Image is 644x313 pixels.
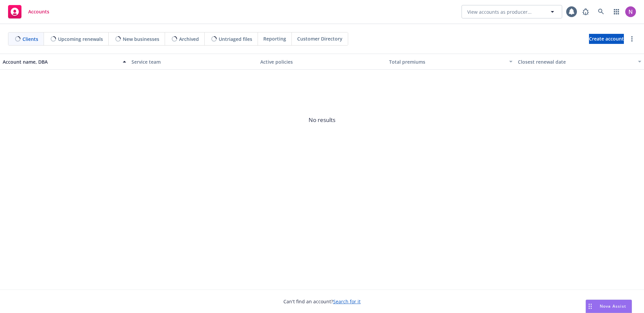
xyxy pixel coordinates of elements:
[467,8,532,15] span: View accounts as producer...
[462,5,562,18] button: View accounts as producer...
[5,2,52,21] a: Accounts
[263,35,286,42] span: Reporting
[389,58,505,65] div: Total premiums
[586,300,594,313] div: Drag to move
[129,54,258,70] button: Service team
[22,36,38,43] span: Clients
[628,35,636,43] a: more
[179,36,199,43] span: Archived
[518,58,634,65] div: Closest renewal date
[579,5,592,18] a: Report a Bug
[610,5,623,18] a: Switch app
[283,298,361,305] span: Can't find an account?
[123,36,159,43] span: New businesses
[625,6,636,17] img: photo
[58,36,103,43] span: Upcoming renewals
[386,54,515,70] button: Total premiums
[600,303,626,309] span: Nova Assist
[260,58,384,65] div: Active policies
[131,58,255,65] div: Service team
[586,300,632,313] button: Nova Assist
[594,5,608,18] a: Search
[589,33,624,45] span: Create account
[258,54,386,70] button: Active policies
[589,34,624,44] a: Create account
[515,54,644,70] button: Closest renewal date
[333,298,361,305] a: Search for it
[219,36,252,43] span: Untriaged files
[28,9,49,14] span: Accounts
[297,35,342,42] span: Customer Directory
[3,58,119,65] div: Account name, DBA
